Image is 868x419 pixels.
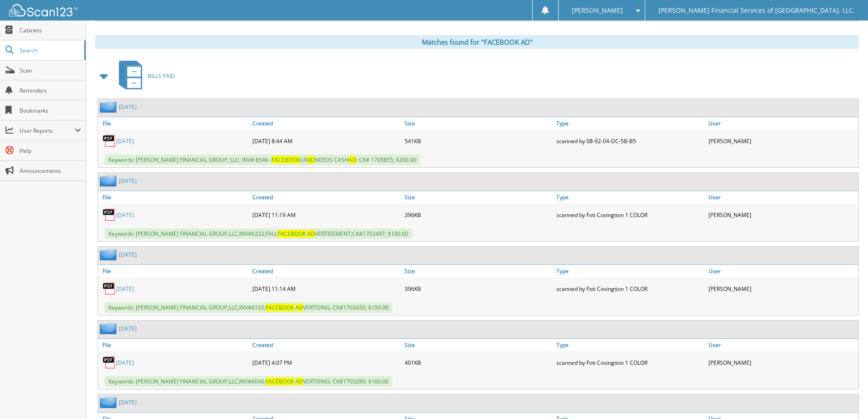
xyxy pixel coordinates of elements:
[250,339,402,351] a: Created
[266,304,294,311] span: FACEBOOK
[9,4,77,16] img: scan123-logo-white.svg
[706,132,858,150] div: [PERSON_NAME]
[98,117,250,129] a: File
[402,353,555,372] div: 401KB
[100,175,119,186] img: folder2.png
[20,167,81,175] span: Announcements
[402,265,555,277] a: Size
[20,47,80,54] span: Search
[105,228,412,239] span: Keywords: [PERSON_NAME] FINANCIAL GROUP,LLC;INV#6232;FALL VERTISEMENT;CK#1703497; $100.00
[100,101,119,113] img: folder2.png
[100,249,119,260] img: folder2.png
[116,359,134,367] a: [DATE]
[266,378,294,385] span: FACEBOOK
[119,398,137,406] a: [DATE]
[554,353,706,372] div: scanned by Foti Covingtion 1 COLOR
[572,8,623,13] span: [PERSON_NAME]
[402,117,555,129] a: Size
[295,378,303,385] span: AD
[103,356,116,369] img: PDF.png
[307,156,315,164] span: AD
[116,285,134,293] a: [DATE]
[554,279,706,298] div: scanned by Foti Covingtion 1 COLOR
[402,279,555,298] div: 396KB
[100,323,119,334] img: folder2.png
[113,58,175,94] a: BILLS PAID
[277,230,306,238] span: FACEBOOK
[250,191,402,203] a: Created
[272,156,300,164] span: FACEBOOK
[105,155,420,165] span: Keywords: [PERSON_NAME] FINANCIAL GROUP, LLC; INV# 8546 - GR NEEDS CASH ; CK# 1705855; $200.00
[148,72,175,80] span: BILLS PAID
[98,191,250,203] a: File
[554,191,706,203] a: Type
[100,397,119,408] img: folder2.png
[20,87,81,94] span: Reminders
[95,35,859,49] div: Matches found for "FACEBOOK AD"
[20,147,81,155] span: Help
[554,206,706,224] div: scanned by Foti Covingtion 1 COLOR
[250,132,402,150] div: [DATE] 8:44 AM
[554,132,706,150] div: scanned by 08-92-04-DC-5B-B5
[116,137,134,145] a: [DATE]
[706,353,858,372] div: [PERSON_NAME]
[822,375,868,419] iframe: Chat Widget
[105,302,392,313] span: Keywords: [PERSON_NAME] FINANCIAL GROUP,LLC;INV#6165; VERTISING; CK#1703430; $150.00
[402,206,555,224] div: 396KB
[119,325,137,332] a: [DATE]
[295,304,303,311] span: AD
[98,339,250,351] a: File
[20,107,81,114] span: Bookmarks
[250,265,402,277] a: Created
[554,265,706,277] a: Type
[103,208,116,222] img: PDF.png
[116,211,134,219] a: [DATE]
[103,134,116,148] img: PDF.png
[706,191,858,203] a: User
[307,230,315,238] span: AD
[98,265,250,277] a: File
[706,117,858,129] a: User
[250,117,402,129] a: Created
[706,265,858,277] a: User
[402,191,555,203] a: Size
[119,177,137,185] a: [DATE]
[20,67,81,74] span: Scan
[103,282,116,295] img: PDF.png
[20,26,81,34] span: Cabinets
[20,127,75,134] span: User Reports
[119,103,137,111] a: [DATE]
[119,251,137,259] a: [DATE]
[706,279,858,298] div: [PERSON_NAME]
[250,206,402,224] div: [DATE] 11:19 AM
[349,156,356,164] span: AD
[250,353,402,372] div: [DATE] 4:07 PM
[105,376,392,387] span: Keywords: [PERSON_NAME] FINANCIAL GROUP,LLC;INV#6046; VERTISING; CK#1703289; $100.00
[250,279,402,298] div: [DATE] 11:14 AM
[706,206,858,224] div: [PERSON_NAME]
[554,117,706,129] a: Type
[706,339,858,351] a: User
[402,339,555,351] a: Size
[658,8,855,13] span: [PERSON_NAME] Financial Services of [GEOGRAPHIC_DATA], LLC.
[402,132,555,150] div: 541KB
[554,339,706,351] a: Type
